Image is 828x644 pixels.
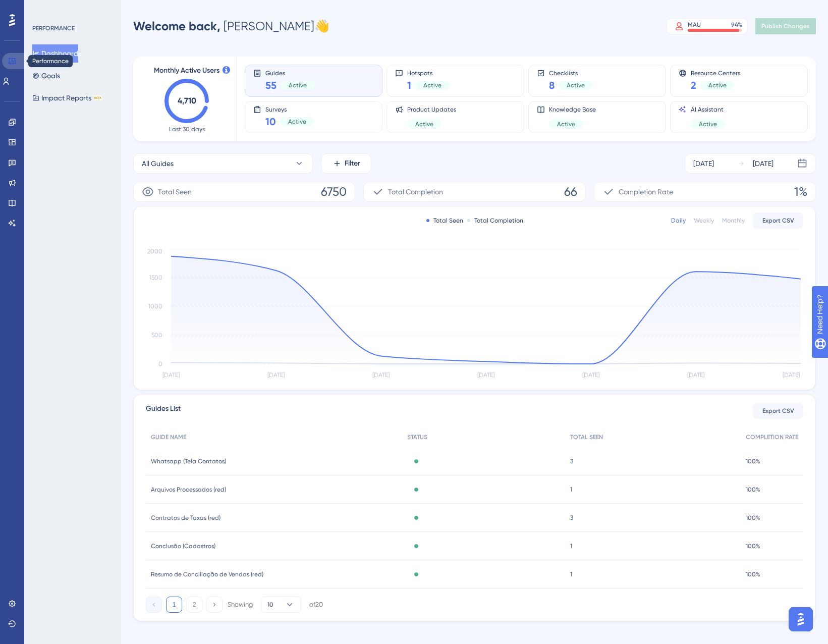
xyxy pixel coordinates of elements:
[783,371,800,379] tspan: [DATE]
[267,371,285,379] tspan: [DATE]
[32,24,75,32] div: PERFORMANCE
[467,217,523,225] div: Total Completion
[261,597,301,613] button: 10
[133,18,329,34] div: [PERSON_NAME] 👋
[753,157,774,170] div: [DATE]
[151,542,215,550] span: Conclusão (Cadastros)
[265,69,315,76] span: Guides
[746,570,760,578] span: 100%
[151,457,226,465] span: Whatsapp (Tela Contatos)
[549,69,593,76] span: Checklists
[169,125,205,133] span: Last 30 days
[567,81,585,89] span: Active
[186,597,202,613] button: 2
[582,371,599,379] tspan: [DATE]
[731,21,742,29] div: 94 %
[570,570,572,578] span: 1
[133,19,220,33] span: Welcome back,
[746,514,760,522] span: 100%
[151,332,162,339] tspan: 500
[265,78,277,92] span: 55
[178,96,196,105] text: 4,710
[158,186,192,198] span: Total Seen
[32,44,78,63] button: Dashboard
[133,153,313,174] button: All Guides
[228,600,253,609] div: Showing
[265,105,314,113] span: Surveys
[151,486,226,494] span: Arquivos Processados (red)
[388,186,443,198] span: Total Completion
[746,433,798,441] span: COMPLETION RATE
[147,248,162,255] tspan: 2000
[372,371,390,379] tspan: [DATE]
[691,69,740,76] span: Resource Centers
[564,184,577,200] span: 66
[549,105,596,114] span: Knowledge Base
[32,67,60,85] button: Goals
[158,360,162,367] tspan: 0
[762,407,794,415] span: Export CSV
[671,217,686,225] div: Daily
[166,597,182,613] button: 1
[761,22,810,30] span: Publish Changes
[746,486,760,494] span: 100%
[794,184,807,200] span: 1%
[289,81,307,89] span: Active
[691,105,725,114] span: AI Assistant
[570,457,573,465] span: 3
[142,157,174,170] span: All Guides
[762,217,794,225] span: Export CSV
[619,186,673,198] span: Completion Rate
[93,95,102,100] div: BETA
[557,120,575,128] span: Active
[786,604,816,634] iframe: UserGuiding AI Assistant Launcher
[570,486,572,494] span: 1
[549,78,555,92] span: 8
[407,105,456,114] span: Product Updates
[688,21,701,29] div: MAU
[426,217,463,225] div: Total Seen
[149,274,162,281] tspan: 1500
[321,153,371,174] button: Filter
[570,542,572,550] span: 1
[753,212,803,229] button: Export CSV
[746,542,760,550] span: 100%
[32,89,102,107] button: Impact ReportsBETA
[309,600,323,609] div: of 20
[345,157,360,170] span: Filter
[154,65,219,77] span: Monthly Active Users
[708,81,727,89] span: Active
[570,433,603,441] span: TOTAL SEEN
[694,217,714,225] div: Weekly
[146,403,181,419] span: Guides List
[265,115,276,129] span: 10
[691,78,696,92] span: 2
[693,157,714,170] div: [DATE]
[477,371,494,379] tspan: [DATE]
[746,457,760,465] span: 100%
[24,3,63,15] span: Need Help?
[687,371,704,379] tspan: [DATE]
[755,18,816,34] button: Publish Changes
[407,78,411,92] span: 1
[288,118,306,126] span: Active
[151,433,186,441] span: GUIDE NAME
[722,217,745,225] div: Monthly
[148,303,162,310] tspan: 1000
[407,69,450,76] span: Hotspots
[415,120,433,128] span: Active
[267,601,273,609] span: 10
[162,371,180,379] tspan: [DATE]
[699,120,717,128] span: Active
[321,184,347,200] span: 6750
[407,433,427,441] span: STATUS
[151,570,263,578] span: Resumo de Conciliação de Vendas (red)
[423,81,441,89] span: Active
[753,403,803,419] button: Export CSV
[570,514,573,522] span: 3
[151,514,220,522] span: Contratos de Taxas (red)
